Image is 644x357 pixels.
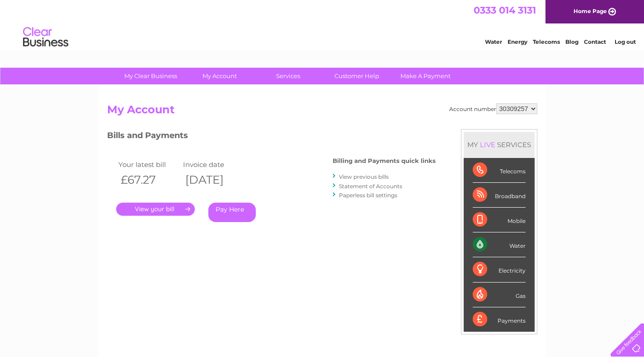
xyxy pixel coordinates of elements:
div: Telecoms [473,158,526,183]
div: Gas [473,283,526,307]
a: Telecoms [533,38,560,45]
a: My Clear Business [113,68,188,84]
th: [DATE] [181,171,246,189]
h2: My Account [107,103,537,121]
a: Paperless bill settings [339,192,397,199]
a: Customer Help [320,68,394,84]
div: MY SERVICES [464,132,535,158]
img: logo.png [23,23,69,51]
a: Energy [508,38,527,45]
a: Log out [615,38,636,45]
div: Account number [449,103,537,114]
div: Payments [473,307,526,332]
a: View previous bills [339,173,389,180]
div: Mobile [473,208,526,232]
a: Contact [584,38,606,45]
td: Your latest bill [116,158,181,171]
a: 0333 014 3131 [474,5,536,16]
div: Water [473,232,526,257]
h4: Billing and Payments quick links [333,158,436,164]
div: Electricity [473,257,526,282]
a: Pay Here [208,203,256,222]
div: Broadband [473,183,526,208]
h3: Bills and Payments [107,129,436,145]
a: Services [251,68,325,84]
a: My Account [182,68,257,84]
a: Water [485,38,502,45]
div: Clear Business is a trading name of Verastar Limited (registered in [GEOGRAPHIC_DATA] No. 3667643... [109,5,536,44]
a: Make A Payment [388,68,463,84]
th: £67.27 [116,171,181,189]
div: LIVE [478,140,497,149]
a: . [116,203,195,216]
td: Invoice date [181,158,246,171]
a: Blog [565,38,578,45]
a: Statement of Accounts [339,183,402,190]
